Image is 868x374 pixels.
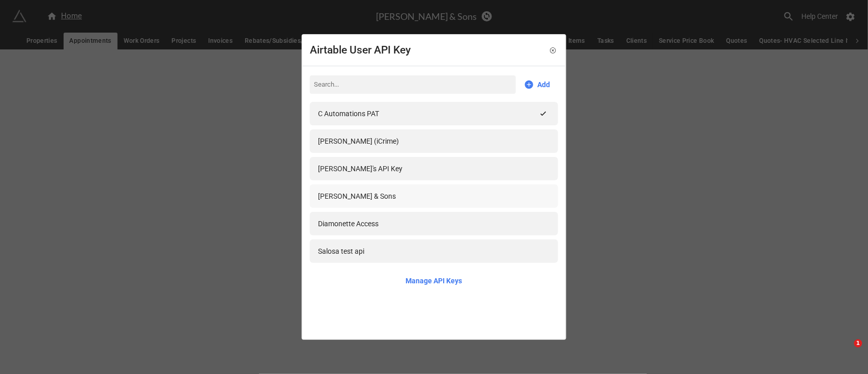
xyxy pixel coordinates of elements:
[524,79,550,90] a: Add
[318,191,396,202] div: [PERSON_NAME] & Sons
[854,339,862,348] span: 1
[318,108,379,119] div: C Automations PAT
[406,275,462,286] a: Manage API Keys
[310,42,411,59] div: Airtable User API Key
[318,136,399,147] div: [PERSON_NAME] (iCrime)
[318,218,379,229] div: Diamonette Access
[310,75,516,94] input: Search...
[318,246,364,257] div: Salosa test api
[318,163,402,174] div: [PERSON_NAME]'s API Key
[833,339,858,364] iframe: Intercom live chat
